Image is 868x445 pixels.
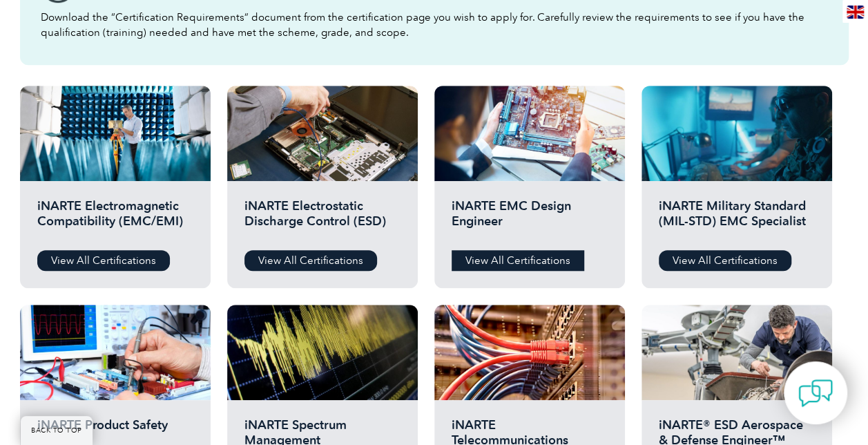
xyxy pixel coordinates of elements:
p: Download the “Certification Requirements” document from the certification page you wish to apply ... [41,10,828,40]
a: BACK TO TOP [21,416,93,445]
h2: iNARTE Military Standard (MIL-STD) EMC Specialist [659,198,815,240]
a: View All Certifications [244,250,377,271]
img: en [847,6,864,19]
a: View All Certifications [659,250,791,271]
img: contact-chat.png [798,376,833,410]
h2: iNARTE Electromagnetic Compatibility (EMC/EMI) [37,198,193,240]
h2: iNARTE Electrostatic Discharge Control (ESD) [244,198,401,240]
h2: iNARTE EMC Design Engineer [452,198,608,240]
a: View All Certifications [37,250,170,271]
a: View All Certifications [452,250,584,271]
